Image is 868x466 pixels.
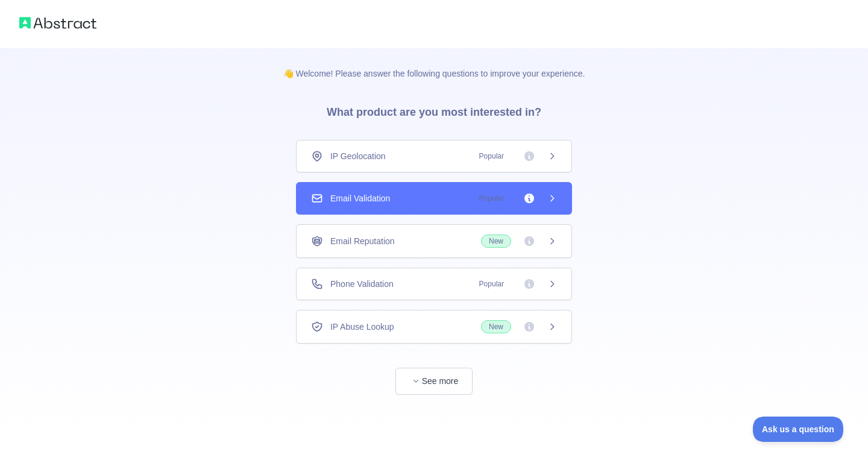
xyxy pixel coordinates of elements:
h3: What product are you most interested in? [307,80,561,140]
span: New [481,235,511,248]
iframe: Toggle Customer Support [753,417,844,442]
span: IP Geolocation [330,150,386,162]
img: Abstract logo [19,14,96,31]
span: Phone Validation [330,278,394,290]
button: See more [395,368,473,395]
span: Popular [472,150,511,162]
span: New [481,320,511,333]
p: 👋 Welcome! Please answer the following questions to improve your experience. [264,48,605,80]
span: Popular [472,192,511,204]
span: IP Abuse Lookup [330,321,394,333]
span: Email Validation [330,192,390,204]
span: Popular [472,278,511,290]
span: Email Reputation [330,235,395,247]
